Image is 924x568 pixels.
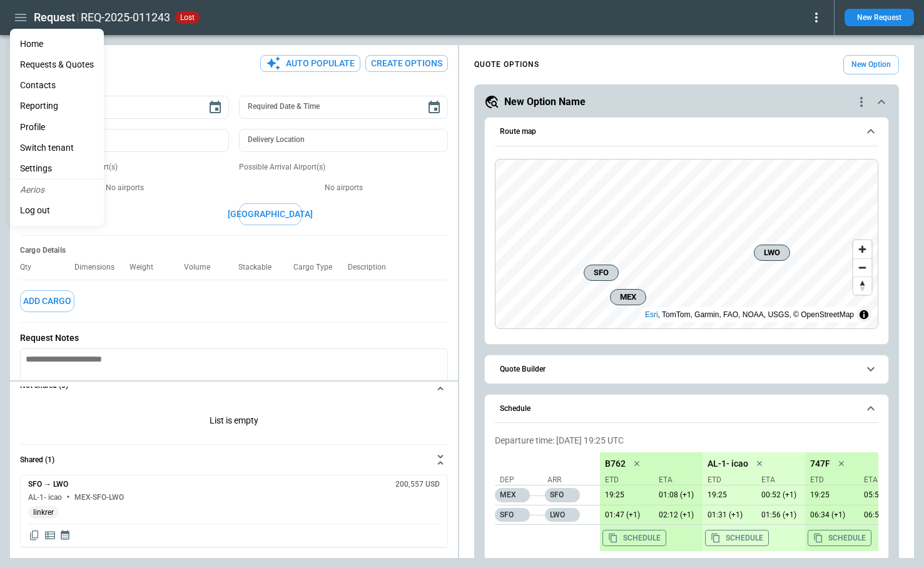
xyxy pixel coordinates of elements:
li: Log out [10,200,104,221]
a: Profile [10,117,104,138]
li: Switch tenant [10,138,104,158]
a: Reporting [10,96,104,116]
a: Requests & Quotes [10,54,104,75]
a: Settings [10,158,104,179]
a: Contacts [10,75,104,96]
a: Home [10,34,104,54]
li: Aerios [10,180,104,200]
